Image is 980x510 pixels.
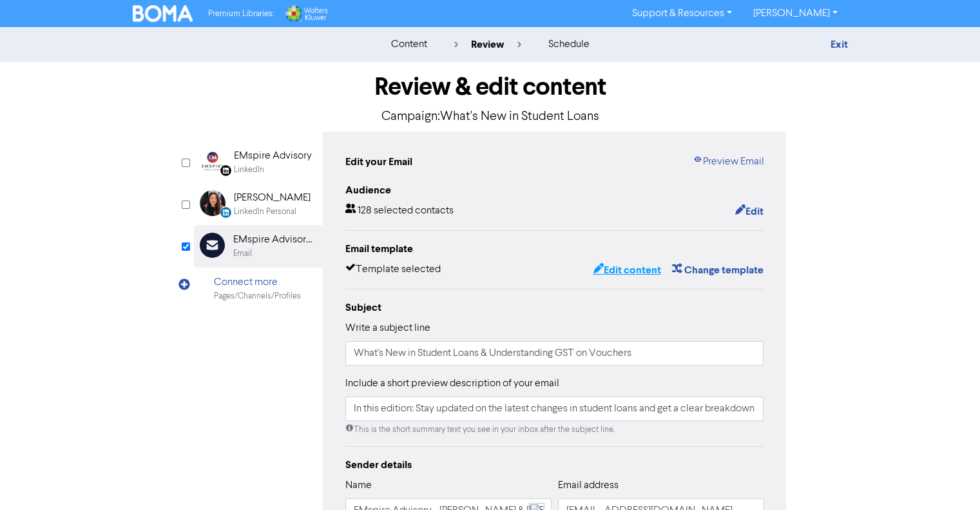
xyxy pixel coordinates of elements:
a: [PERSON_NAME] [742,3,847,24]
div: Connect more [214,275,301,290]
img: Wolters Kluwer [284,5,328,22]
p: Campaign: What's New in Student Loans [194,107,787,126]
button: Change template [671,262,764,279]
div: Pages/Channels/Profiles [214,290,301,302]
div: EMspire Advisory - [PERSON_NAME] & [PERSON_NAME]Email [194,225,323,267]
div: Linkedin EMspire AdvisoryLinkedIn [194,141,323,183]
img: LinkedinPersonal [200,190,226,216]
h1: Review & edit content [194,72,787,102]
a: Preview Email [692,154,764,170]
div: Edit your Email [345,154,412,170]
div: Connect morePages/Channels/Profiles [194,268,323,309]
iframe: Chat Widget [916,448,980,510]
div: Audience [345,182,764,198]
div: Email template [345,241,764,257]
div: schedule [548,37,589,52]
div: EMspire Advisory [234,148,312,164]
div: Template selected [345,262,441,279]
div: 128 selected contacts [345,203,454,220]
div: Email [233,248,252,260]
label: Name [345,478,372,493]
div: EMspire Advisory - [PERSON_NAME] & [PERSON_NAME] [233,232,316,248]
div: Sender details [345,457,764,473]
label: Write a subject line [345,320,430,336]
div: content [390,37,427,52]
label: Include a short preview description of your email [345,376,559,391]
label: Email address [558,478,619,493]
button: Edit [734,203,764,220]
div: This is the short summary text you see in your inbox after the subject line. [345,424,764,436]
a: Support & Resources [622,3,742,24]
div: review [454,37,521,52]
span: Premium Libraries: [208,10,274,18]
img: Linkedin [200,148,226,174]
div: LinkedinPersonal [PERSON_NAME]LinkedIn Personal [194,183,323,225]
button: Edit content [592,262,661,279]
div: LinkedIn [234,164,264,176]
div: Subject [345,300,764,315]
img: BOMA Logo [133,5,193,22]
a: Exit [830,38,847,51]
div: LinkedIn Personal [234,206,296,218]
div: [PERSON_NAME] [234,190,311,206]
